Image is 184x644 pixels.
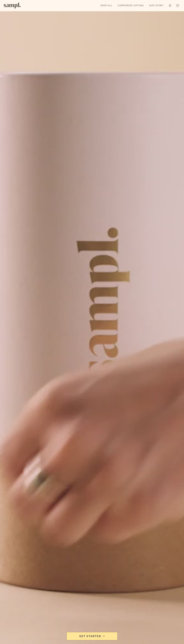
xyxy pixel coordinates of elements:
[4,3,21,8] img: Sampl logo
[116,3,145,8] a: Corporate Gifting
[79,634,101,638] span: Get Started
[148,3,165,8] a: Our Story
[66,632,118,640] a: Get Started
[99,3,114,8] a: Shop All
